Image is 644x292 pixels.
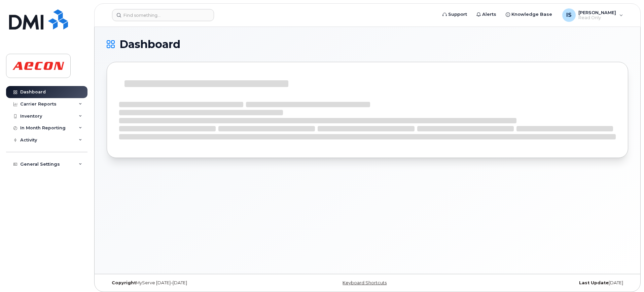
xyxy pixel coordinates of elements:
strong: Last Update [579,280,609,285]
div: [DATE] [454,280,628,286]
strong: Copyright [112,280,136,285]
a: Keyboard Shortcuts [343,280,387,285]
span: Dashboard [119,39,180,49]
div: MyServe [DATE]–[DATE] [107,280,281,286]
